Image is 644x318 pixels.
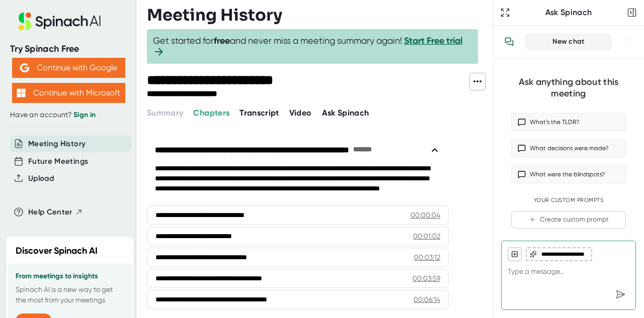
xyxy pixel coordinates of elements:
[12,83,125,103] button: Continue with Microsoft
[16,244,98,258] h2: Discover Spinach AI
[147,6,282,25] h3: Meeting History
[214,35,230,46] b: free
[16,284,124,305] p: Spinach AI is a new way to get the most from your meetings
[147,107,183,119] button: Summary
[193,108,229,118] span: Chapters
[147,108,183,118] span: Summary
[512,8,625,18] div: Ask Spinach
[239,108,279,118] span: Transcript
[20,63,29,72] img: Aehbyd4JwY73AAAAAElFTkSuQmCC
[498,6,512,20] button: Expand to Ask Spinach page
[28,206,83,218] button: Help Center
[511,197,626,204] div: Your Custom Prompts
[532,37,605,46] div: New chat
[499,32,519,52] button: View conversation history
[511,139,626,157] button: What decisions were made?
[414,252,440,262] div: 00:03:12
[28,156,88,167] button: Future Meetings
[511,113,626,131] button: What’s the TLDR?
[414,294,440,304] div: 00:06:14
[12,58,125,78] button: Continue with Google
[16,272,124,280] h3: From meetings to insights
[28,138,86,150] button: Meeting History
[511,76,626,99] div: Ask anything about this meeting
[289,107,312,119] button: Video
[322,108,369,118] span: Ask Spinach
[73,111,96,119] a: Sign in
[28,206,72,218] span: Help Center
[193,107,229,119] button: Chapters
[413,273,440,283] div: 00:03:59
[511,165,626,183] button: What were the blindspots?
[404,35,462,46] a: Start Free trial
[153,35,472,58] span: Get started for and never miss a meeting summary again!
[611,285,629,303] div: Send message
[511,211,626,229] button: Create custom prompt
[10,111,127,120] div: Have an account?
[413,231,440,241] div: 00:01:02
[625,6,639,20] button: Close conversation sidebar
[28,173,54,184] button: Upload
[289,108,312,118] span: Video
[239,107,279,119] button: Transcript
[411,210,440,220] div: 00:00:04
[10,43,127,55] div: Try Spinach Free
[322,107,369,119] button: Ask Spinach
